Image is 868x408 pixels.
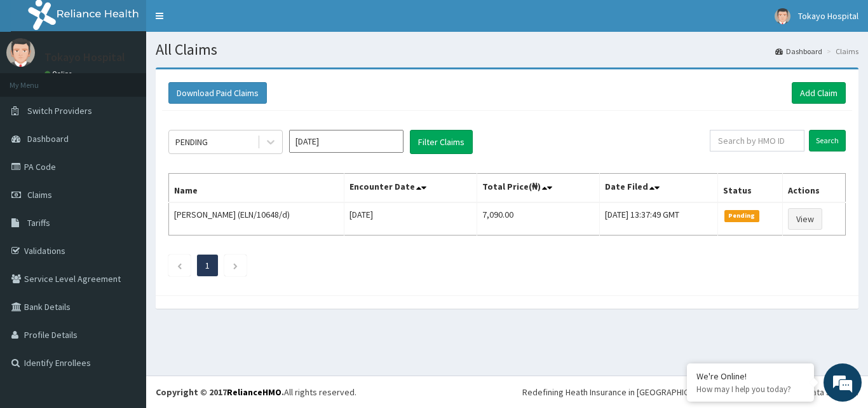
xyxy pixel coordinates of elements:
[156,386,284,398] strong: Copyright © 2017 .
[27,189,52,200] span: Claims
[477,174,599,203] th: Total Price(₦)
[792,82,846,104] a: Add Claim
[233,260,238,271] a: Next page
[798,10,858,22] span: Tokayo Hospital
[227,386,281,398] a: RelianceHMO
[599,202,717,236] td: [DATE] 13:37:49 GMT
[44,69,75,78] a: Online
[477,202,599,236] td: 7,090.00
[599,174,717,203] th: Date Filed
[522,386,858,398] div: Redefining Heath Insurance in [GEOGRAPHIC_DATA] using Telemedicine and Data Science!
[410,130,473,154] button: Filter Claims
[27,133,69,144] span: Dashboard
[775,8,790,24] img: User Image
[696,384,804,395] p: How may I help you today?
[205,260,210,271] a: Page 1 is your current page
[44,52,125,63] p: Tokayo Hospital
[289,130,403,153] input: Select Month and Year
[168,82,267,104] button: Download Paid Claims
[6,38,35,67] img: User Image
[788,208,822,230] a: View
[718,174,783,203] th: Status
[809,130,846,151] input: Search
[724,210,759,222] span: Pending
[775,46,822,57] a: Dashboard
[177,260,182,271] a: Previous page
[146,376,868,408] footer: All rights reserved.
[696,370,804,382] div: We're Online!
[27,217,50,229] span: Tariffs
[783,174,846,203] th: Actions
[344,174,477,203] th: Encounter Date
[344,202,477,236] td: [DATE]
[156,41,858,58] h1: All Claims
[710,130,804,151] input: Search by HMO ID
[824,46,858,57] li: Claims
[169,174,344,203] th: Name
[175,136,208,148] div: PENDING
[169,202,344,236] td: [PERSON_NAME] (ELN/10648/d)
[27,105,92,116] span: Switch Providers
